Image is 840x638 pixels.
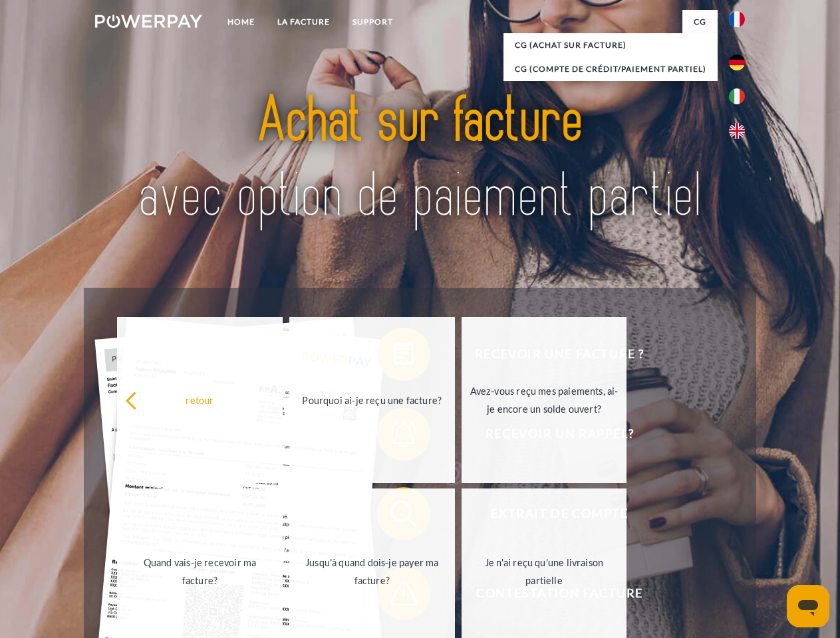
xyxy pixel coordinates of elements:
img: logo-powerpay-white.svg [95,15,202,28]
div: Quand vais-je recevoir ma facture? [125,554,275,589]
a: Avez-vous reçu mes paiements, ai-je encore un solde ouvert? [462,317,627,483]
a: Home [216,10,266,34]
a: CG [682,10,718,34]
img: it [729,88,745,104]
img: fr [729,11,745,27]
a: CG (achat sur facture) [503,33,718,57]
div: Avez-vous reçu mes paiements, ai-je encore un solde ouvert? [470,382,619,418]
div: Pourquoi ai-je reçu une facture? [297,391,447,409]
img: en [729,123,745,139]
img: title-powerpay_fr.svg [127,64,713,255]
div: Jusqu'à quand dois-je payer ma facture? [297,554,447,589]
a: Support [341,10,404,34]
div: retour [125,391,275,409]
a: CG (Compte de crédit/paiement partiel) [503,57,718,81]
iframe: Bouton de lancement de la fenêtre de messagerie [787,585,829,627]
div: Je n'ai reçu qu'une livraison partielle [470,554,619,589]
img: de [729,54,745,70]
a: LA FACTURE [266,10,341,34]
